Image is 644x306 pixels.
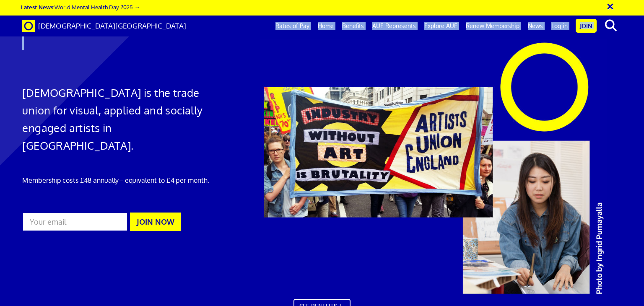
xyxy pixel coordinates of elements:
[314,16,338,36] a: Home
[22,175,213,185] p: Membership costs £48 annually – equivalent to £4 per month.
[462,16,524,36] a: Renew Membership
[38,21,186,30] span: [DEMOGRAPHIC_DATA][GEOGRAPHIC_DATA]
[338,16,368,36] a: Benefits
[22,84,213,154] h1: [DEMOGRAPHIC_DATA] is the trade union for visual, applied and socially engaged artists in [GEOGRA...
[271,16,314,36] a: Rates of Pay
[547,16,572,36] a: Log in
[524,16,547,36] a: News
[22,212,127,231] input: Your email
[368,16,420,36] a: AUE Represents
[16,16,192,36] a: Brand [DEMOGRAPHIC_DATA][GEOGRAPHIC_DATA]
[130,213,181,231] button: JOIN NOW
[598,17,624,34] button: search
[576,19,597,33] a: Join
[420,16,462,36] a: Explore AUE
[21,3,55,10] strong: Latest News:
[21,3,140,10] a: Latest News:World Mental Health Day 2025 →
